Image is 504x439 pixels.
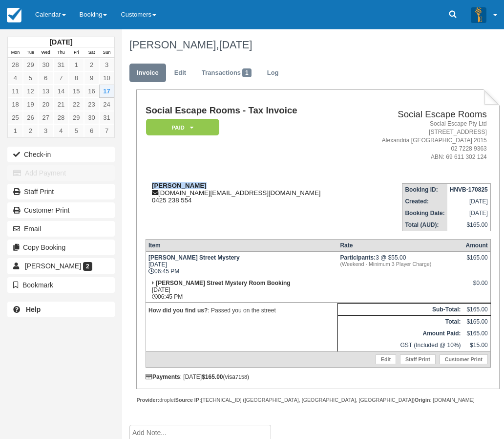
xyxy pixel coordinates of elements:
a: 16 [84,85,99,98]
b: Help [26,306,41,313]
a: 6 [38,71,53,85]
a: 28 [8,58,23,71]
a: 21 [53,98,68,111]
a: 29 [69,111,84,124]
a: Edit [167,64,193,83]
a: [PERSON_NAME] 2 [7,258,115,274]
td: $15.00 [463,339,490,351]
img: A3 [471,7,486,22]
td: $165.00 [463,328,490,339]
img: checkfront-main-nav-mini-logo.png [7,8,21,22]
a: 24 [99,98,114,111]
td: [DATE] [447,196,491,207]
a: Invoice [129,64,166,83]
div: : [DATE] (visa ) [146,373,491,380]
p: : Passed you on the street [148,306,335,315]
a: 7 [53,71,68,85]
span: [DATE] [219,39,252,51]
a: 1 [8,124,23,137]
button: Bookmark [7,277,115,293]
a: Customer Print [7,202,115,218]
a: 9 [84,71,99,85]
a: Help [7,302,115,317]
th: Thu [53,47,68,58]
td: [DATE] 06:45 PM [146,251,337,277]
th: Mon [8,47,23,58]
th: Booking ID: [402,183,447,196]
td: $165.00 [463,315,490,328]
a: 20 [38,98,53,111]
a: Paid [146,118,216,136]
strong: How did you find us? [148,307,208,314]
td: GST (Included @ 10%) [337,339,463,351]
a: 2 [23,124,38,137]
a: 2 [84,58,99,71]
td: $165.00 [463,303,490,315]
th: Fri [69,47,84,58]
a: 10 [99,71,114,85]
a: Edit [376,354,396,364]
div: $165.00 [465,254,487,269]
a: 7 [99,124,114,137]
a: 30 [38,58,53,71]
strong: $165.00 [202,373,223,380]
a: 31 [53,58,68,71]
a: 5 [23,71,38,85]
a: 28 [53,111,68,124]
div: [DOMAIN_NAME][EMAIL_ADDRESS][DOMAIN_NAME] 0425 238 554 [146,182,356,204]
button: Add Payment [7,165,115,181]
a: 29 [23,58,38,71]
strong: Provider: [136,397,159,403]
td: [DATE] [447,207,491,219]
strong: [DATE] [49,38,72,46]
a: 3 [99,58,114,71]
a: 26 [23,111,38,124]
strong: [PERSON_NAME] Street Mystery [148,254,240,261]
a: 30 [84,111,99,124]
em: (Weekend - Minimum 3 Player Charge) [340,261,461,267]
a: 25 [8,111,23,124]
a: 14 [53,85,68,98]
a: Staff Print [400,354,436,364]
h1: Social Escape Rooms - Tax Invoice [146,106,356,116]
a: Customer Print [440,354,488,364]
a: 1 [69,58,84,71]
a: 27 [38,111,53,124]
strong: [PERSON_NAME] Street Mystery Room Booking [156,280,290,286]
button: Copy Booking [7,240,115,255]
a: 18 [8,98,23,111]
a: 8 [69,71,84,85]
a: 4 [53,124,68,137]
a: Transactions1 [194,64,259,83]
a: 3 [38,124,53,137]
th: Booking Date: [402,207,447,219]
th: Sub-Total: [337,303,463,315]
span: 1 [242,68,252,77]
td: $165.00 [447,219,491,231]
th: Wed [38,47,53,58]
th: Rate [337,239,463,251]
th: Sat [84,47,99,58]
a: 15 [69,85,84,98]
a: 12 [23,85,38,98]
a: 5 [69,124,84,137]
a: 17 [99,85,114,98]
td: 3 @ $55.00 [337,251,463,277]
address: Social Escape Pty Ltd [STREET_ADDRESS] Alexandria [GEOGRAPHIC_DATA] 2015 02 7228 9363 ABN: 69 611... [359,120,487,162]
small: 7158 [235,374,247,380]
th: Item [146,239,337,251]
h1: [PERSON_NAME], [129,39,493,51]
th: Sun [99,47,114,58]
div: $0.00 [465,280,487,294]
a: 13 [38,85,53,98]
a: 31 [99,111,114,124]
span: 2 [83,262,92,271]
strong: Participants [340,254,376,261]
button: Email [7,221,115,237]
th: Tue [23,47,38,58]
span: [PERSON_NAME] [25,262,81,270]
a: Log [260,64,286,83]
strong: Source IP: [175,397,201,403]
a: 22 [69,98,84,111]
a: 6 [84,124,99,137]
